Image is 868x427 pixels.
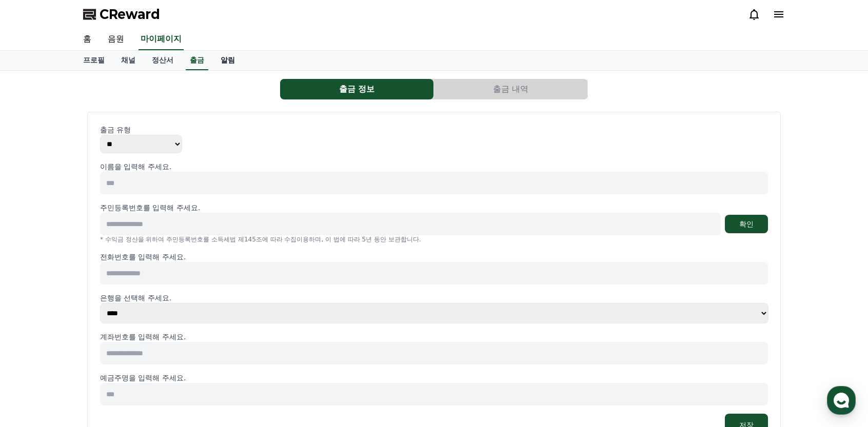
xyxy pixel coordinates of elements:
button: 확인 [725,215,768,233]
a: 알림 [212,51,243,70]
div: Creward [42,109,75,118]
p: 계좌번호를 입력해 주세요. [100,332,768,342]
p: 주민등록번호를 입력해 주세요. [100,202,200,213]
a: 프로필 [75,51,113,70]
a: Creward방금 인증 코드 다시 확인은 어디서 가능 한가요?; [12,105,188,143]
a: 정산서 [144,51,182,70]
span: 대화 [94,341,106,349]
p: 출금 유형 [100,125,768,135]
button: 출금 내역 [434,79,587,99]
a: 홈 [3,325,68,351]
a: 마이페이지 [139,29,184,50]
b: 채널톡 [88,202,105,209]
a: 채널톡이용중 [78,202,122,210]
span: CReward [100,6,160,23]
p: 이름을 입력해 주세요. [100,161,768,172]
button: 운영시간 보기 [130,81,188,93]
button: 출금 정보 [280,79,433,99]
span: 이용중 [88,202,122,209]
a: 홈 [75,29,100,50]
p: 은행을 선택해 주세요. [100,293,768,303]
span: 홈 [32,340,38,349]
div: 인증 코드 다시 확인은 어디서 가능 한가요?; [42,118,181,138]
span: 운영시간 보기 [134,83,176,92]
a: 설정 [132,325,197,351]
span: 설정 [159,340,171,349]
a: CReward [83,6,160,23]
a: 메시지를 입력하세요. [14,149,186,173]
a: 출금 내역 [434,79,588,99]
p: 예금주명을 입력해 주세요. [100,373,768,383]
a: 대화 [68,325,132,351]
a: 출금 [186,51,208,70]
p: 전화번호를 입력해 주세요. [100,252,768,262]
h1: CReward [12,77,72,93]
p: * 수익금 정산을 위하여 주민등록번호를 소득세법 제145조에 따라 수집이용하며, 이 법에 따라 5년 동안 보관합니다. [100,235,768,243]
a: 음원 [100,29,132,50]
span: 메시지를 입력하세요. [22,156,95,166]
div: 방금 [81,109,93,117]
span: 몇 분 내 답변 받으실 수 있어요 [64,177,149,186]
a: 채널 [113,51,144,70]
